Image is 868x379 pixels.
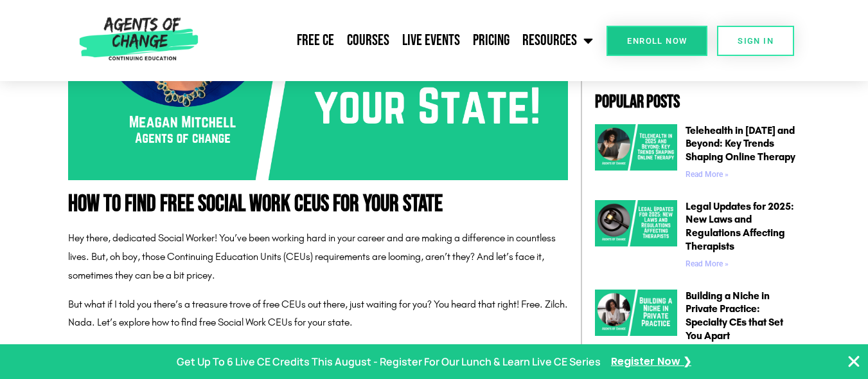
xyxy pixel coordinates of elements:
a: Legal Updates for 2025 New Laws and Regulations Affecting Therapists [595,200,677,273]
a: Live Events [396,24,466,57]
a: Enroll Now [607,26,707,56]
a: Telehealth in 2025 and Beyond Key Trends Shaping Online Therapy [595,124,677,184]
a: Courses [341,24,396,57]
a: Telehealth in [DATE] and Beyond: Key Trends Shaping Online Therapy [686,124,795,163]
img: Building a Niche in Private Practice Specialty CEs that Set You Apart [595,290,677,336]
span: SIGN IN [738,37,774,45]
a: Pricing [466,24,516,57]
button: Close Banner [846,354,862,369]
a: Read more about Legal Updates for 2025: New Laws and Regulations Affecting Therapists [686,259,729,268]
span: Enroll Now [627,37,687,45]
h1: How to Find Free Social Work CEUs for Your State [68,193,568,216]
h2: Popular Posts [595,93,801,111]
p: But what if I told you there’s a treasure trove of free CEUs out there, just waiting for you? You... [68,295,568,333]
a: Legal Updates for 2025: New Laws and Regulations Affecting Therapists [686,200,794,252]
a: SIGN IN [717,26,794,56]
a: Building a Niche in Private Practice: Specialty CEs that Set You Apart [686,290,783,342]
a: Resources [516,24,599,57]
a: Register Now ❯ [611,353,691,371]
a: Free CE [290,24,341,57]
a: Read more about Telehealth in 2025 and Beyond: Key Trends Shaping Online Therapy [686,170,729,179]
a: Building a Niche in Private Practice Specialty CEs that Set You Apart [595,290,677,363]
img: Telehealth in 2025 and Beyond Key Trends Shaping Online Therapy [595,124,677,171]
p: Get Up To 6 Live CE Credits This August - Register For Our Lunch & Learn Live CE Series [177,353,601,371]
p: Hey there, dedicated Social Worker! You’ve been working hard in your career and are making a diff... [68,229,568,284]
img: Legal Updates for 2025 New Laws and Regulations Affecting Therapists [595,200,677,246]
nav: Menu [204,24,600,57]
